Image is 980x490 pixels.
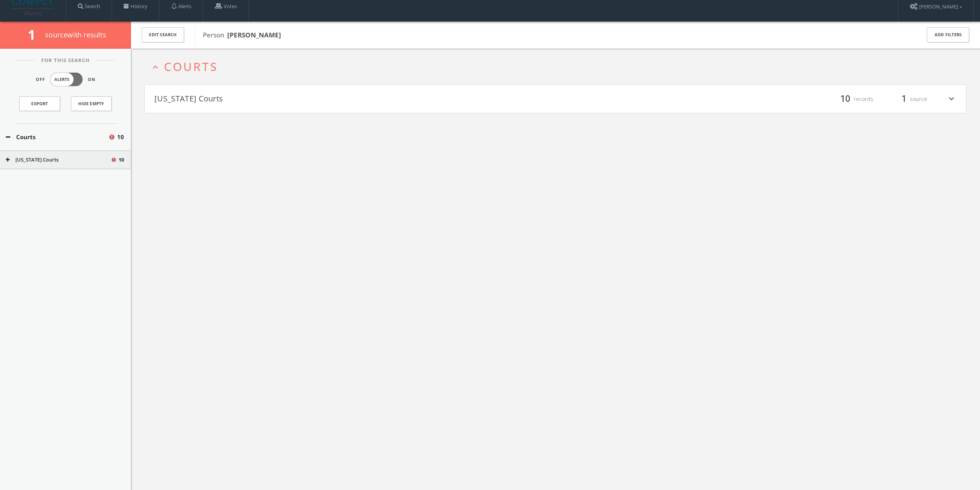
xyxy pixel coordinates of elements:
button: Courts [6,133,108,141]
button: Add Filters [927,27,969,42]
span: Person [203,30,281,39]
span: 10 [117,133,124,141]
b: [PERSON_NAME] [227,30,281,39]
span: On [88,76,95,83]
span: 10 [119,156,124,164]
div: source [881,93,927,106]
i: expand_more [946,93,957,106]
span: For This Search [35,57,95,64]
a: Export [19,96,60,111]
div: records [827,93,873,106]
span: 10 [837,92,854,106]
span: 1 [898,92,910,106]
button: Edit Search [142,27,184,42]
i: expand_less [150,62,161,72]
span: 1 [28,25,42,44]
button: Hide Empty [71,96,112,111]
span: Off [36,76,45,83]
button: [US_STATE] Courts [6,156,111,164]
span: source with results [45,30,106,39]
button: [US_STATE] Courts [154,93,556,106]
span: Courts [164,59,218,74]
button: expand_lessCourts [150,60,967,73]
